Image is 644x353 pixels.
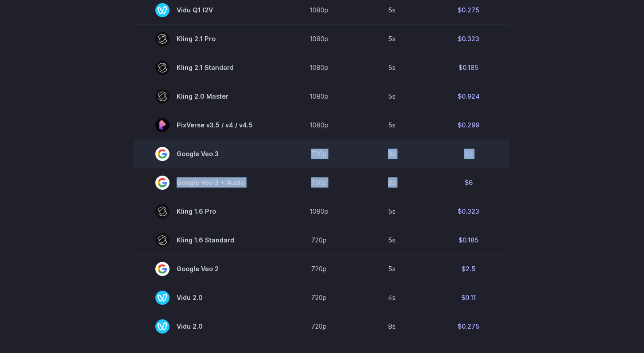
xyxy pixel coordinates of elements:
td: $4 [427,139,510,168]
span: Vidu 2.0 [155,319,260,334]
span: Google Veo 3 + Audio [155,176,260,190]
td: $0.924 [427,82,510,111]
td: 720p [281,168,357,197]
td: 5s [357,197,427,226]
span: Kling 1.6 Pro [155,204,260,219]
td: 1080p [281,197,357,226]
td: $2.5 [427,254,510,283]
td: 5s [357,53,427,82]
td: $0.299 [427,111,510,139]
td: 1080p [281,111,357,139]
td: 720p [281,139,357,168]
td: 1080p [281,24,357,53]
td: 8s [357,312,427,341]
td: 5s [357,254,427,283]
td: 1080p [281,53,357,82]
td: 720p [281,254,357,283]
span: Vidu 2.0 [155,291,260,305]
td: 5s [357,226,427,254]
td: $0.323 [427,24,510,53]
td: $0.185 [427,226,510,254]
td: $0.323 [427,197,510,226]
span: Kling 2.0 Master [155,89,260,104]
span: Vidu Q1 I2V [155,3,260,17]
td: 5s [357,82,427,111]
span: Kling 2.1 Standard [155,61,260,75]
span: Kling 2.1 Pro [155,32,260,46]
span: Google Veo 2 [155,262,260,276]
td: $6 [427,168,510,197]
td: 720p [281,226,357,254]
td: 4s [357,283,427,312]
span: Kling 1.6 Standard [155,233,260,247]
span: PixVerse v3.5 / v4 / v4.5 [155,118,260,132]
td: $0.275 [427,312,510,341]
td: $0.11 [427,283,510,312]
span: Google Veo 3 [155,147,260,161]
td: 1080p [281,82,357,111]
td: 720p [281,312,357,341]
td: 5s [357,24,427,53]
td: 8s [357,168,427,197]
td: $0.185 [427,53,510,82]
td: 5s [357,111,427,139]
td: 720p [281,283,357,312]
td: 8s [357,139,427,168]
